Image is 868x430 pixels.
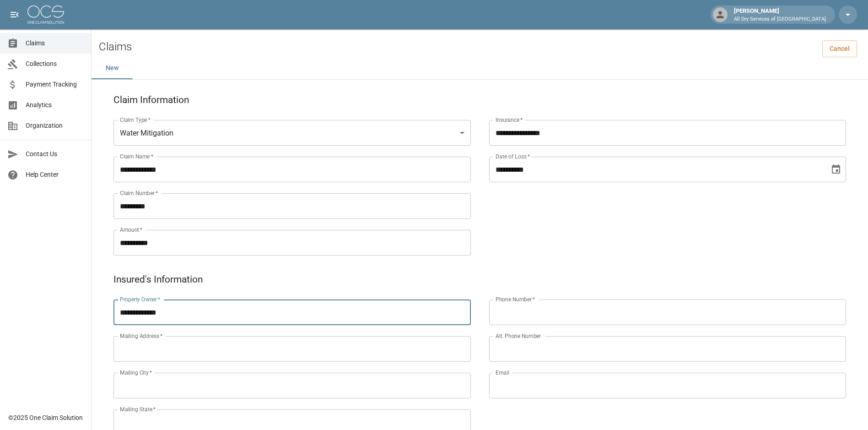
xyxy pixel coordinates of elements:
p: All Dry Services of [GEOGRAPHIC_DATA] [734,16,826,23]
span: Analytics [26,100,84,110]
h2: Claims [99,40,132,54]
label: Date of Loss [496,152,530,160]
label: Claim Number [120,189,158,197]
button: Choose date, selected date is Sep 10, 2025 [827,160,845,179]
button: New [92,57,133,79]
div: © 2025 One Claim Solution [8,413,83,422]
label: Mailing City [120,369,152,376]
img: ocs-logo-white-transparent.png [27,5,64,24]
div: [PERSON_NAME] [730,6,830,23]
label: Phone Number [496,295,535,303]
label: Claim Type [120,116,151,124]
div: Water Mitigation [113,120,471,146]
button: open drawer [5,5,24,24]
span: Payment Tracking [26,80,84,89]
span: Organization [26,121,84,131]
div: dynamic tabs [92,57,868,79]
label: Alt. Phone Number [496,332,541,340]
label: Email [496,369,509,376]
span: Collections [26,59,84,69]
a: Cancel [822,40,857,57]
label: Insurance [496,116,523,124]
span: Help Center [26,170,84,180]
label: Amount [120,226,143,234]
label: Claim Name [120,152,153,160]
label: Mailing State [120,405,156,413]
span: Claims [26,38,84,48]
label: Mailing Address [120,332,162,340]
label: Property Owner [120,295,161,303]
span: Contact Us [26,149,84,159]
